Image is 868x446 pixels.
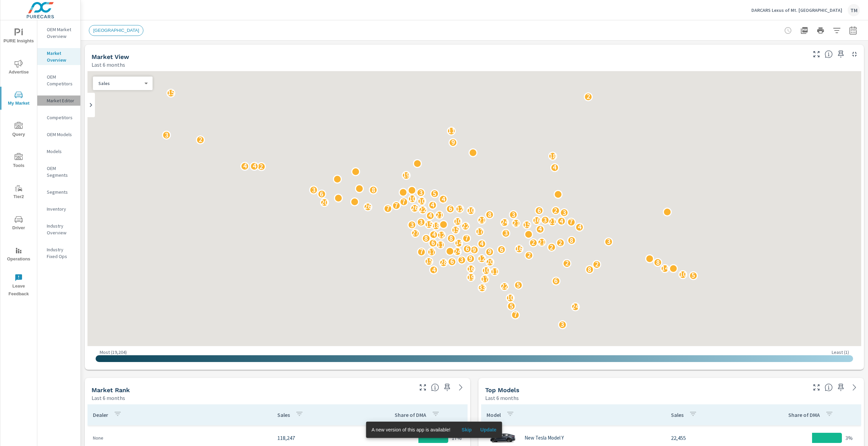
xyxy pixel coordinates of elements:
[671,434,758,442] p: 22,455
[588,266,591,274] p: 8
[2,274,35,298] span: Leave Feedback
[37,146,80,156] div: Models
[37,95,80,106] div: Market Editor
[47,148,75,155] p: Models
[510,302,513,310] p: 5
[47,189,75,195] p: Segments
[691,271,695,279] p: 5
[420,248,423,256] p: 7
[487,411,501,418] p: Model
[394,201,398,210] p: 7
[469,254,472,262] p: 9
[455,382,466,393] a: See more details in report
[37,163,80,180] div: OEM Segments
[93,434,267,441] p: None
[454,217,461,225] p: 10
[2,215,35,232] span: Driver
[679,270,687,278] p: 10
[441,195,445,203] p: 4
[814,24,827,37] button: Print Report
[449,234,453,242] p: 8
[811,49,822,60] button: Make Fullscreen
[480,427,496,433] span: Update
[465,234,469,242] p: 7
[432,266,436,274] p: 4
[402,171,410,179] p: 19
[2,60,35,76] span: Advertise
[587,92,590,101] p: 2
[93,411,108,418] p: Dealer
[47,73,75,87] p: OEM Competitors
[563,209,566,217] p: 3
[825,383,833,391] span: Find the biggest opportunities within your model lineup nationwide. [Source: Market registration ...
[37,72,80,89] div: OEM Competitors
[412,229,419,237] p: 27
[2,153,35,170] span: Tools
[550,243,553,251] p: 2
[37,48,80,65] div: Market Overview
[478,283,486,292] p: 33
[537,207,541,215] p: 6
[409,195,416,203] p: 10
[451,138,455,146] p: 9
[438,231,445,239] p: 12
[462,222,469,230] p: 22
[199,135,202,144] p: 2
[432,221,440,230] p: 18
[565,259,569,267] p: 2
[436,211,443,219] p: 21
[467,206,475,214] p: 10
[431,201,434,209] p: 4
[572,302,579,311] p: 24
[452,434,462,442] p: 17%
[437,241,444,249] p: 11
[570,236,573,245] p: 8
[410,221,414,229] p: 3
[37,204,80,214] div: Inventory
[516,281,520,289] p: 5
[554,277,558,285] p: 6
[428,211,432,219] p: 4
[456,205,463,213] p: 12
[92,386,130,394] h5: Market Rank
[37,129,80,140] div: OEM Models
[440,258,447,267] p: 28
[507,294,514,302] p: 10
[485,386,519,394] h5: Top Models
[485,394,519,402] p: Last 6 months
[846,24,860,37] button: Select Date Range
[277,411,290,418] p: Sales
[47,114,75,121] p: Competitors
[395,411,426,418] p: Share of DMA
[797,24,811,37] button: "Export Report to PDF"
[37,112,80,123] div: Competitors
[523,221,531,229] p: 15
[849,382,860,393] a: See more details in report
[259,163,263,171] p: 2
[607,237,611,246] p: 3
[37,245,80,261] div: Industry Fixed Ops
[372,427,451,432] span: A new version of this app is available!
[595,260,599,268] p: 2
[811,382,822,393] button: Make Fullscreen
[554,207,557,215] p: 2
[2,247,35,263] span: Operations
[0,20,37,301] div: nav menu
[500,246,504,254] p: 6
[569,218,573,226] p: 7
[501,282,508,290] p: 22
[467,273,475,281] p: 19
[411,204,418,212] p: 26
[425,257,433,265] p: 15
[92,53,129,60] h5: Market View
[449,205,452,213] p: 6
[460,256,463,264] p: 3
[825,50,833,58] span: Understand by postal code where vehicles are selling. [Source: Market registration data from thir...
[37,24,80,41] div: OEM Market Overview
[37,221,80,238] div: Industry Overview
[442,382,453,393] span: Save this to your personalized report
[47,165,75,178] p: OEM Segments
[472,246,476,254] p: 9
[466,245,469,253] p: 6
[47,206,75,212] p: Inventory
